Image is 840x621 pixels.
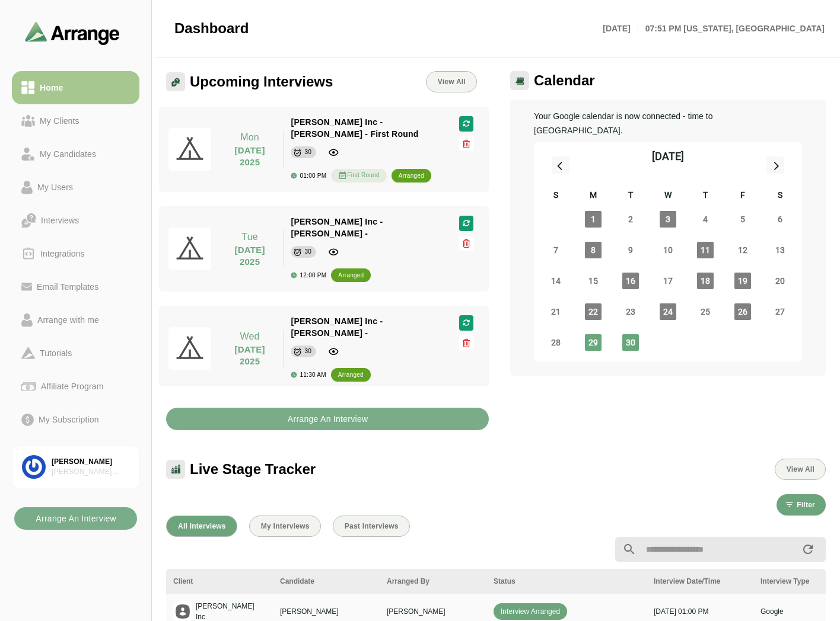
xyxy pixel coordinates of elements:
[387,606,479,617] p: [PERSON_NAME]
[612,188,650,204] div: T
[12,237,139,270] a: Integrations
[33,313,104,327] div: Arrange with me
[12,104,139,137] a: My Clients
[12,137,139,171] a: My Candidates
[25,21,120,44] img: arrangeai-name-small-logo.4d2b8aee.svg
[548,273,564,289] span: Sunday, September 14, 2025
[426,71,477,92] a: View All
[734,211,751,228] span: Friday, September 5, 2025
[801,542,815,556] i: appended action
[796,501,815,509] span: Filter
[35,114,84,128] div: My Clients
[280,606,373,617] p: [PERSON_NAME]
[585,303,602,320] span: Monday, September 22, 2025
[12,204,139,237] a: Interviews
[697,211,714,228] span: Thursday, September 4, 2025
[734,273,751,289] span: Friday, September 19, 2025
[772,242,788,258] span: Saturday, September 13, 2025
[537,188,575,204] div: S
[654,576,746,587] div: Interview Date/Time
[548,334,564,351] span: Sunday, September 28, 2025
[35,81,68,95] div: Home
[534,72,595,89] span: Calendar
[338,270,364,281] div: arranged
[697,303,714,320] span: Thursday, September 25, 2025
[12,303,139,337] a: Arrange with me
[291,372,326,378] div: 11:30 AM
[786,465,814,473] span: View All
[177,522,226,530] span: All Interviews
[399,170,424,182] div: arranged
[697,242,714,258] span: Thursday, September 11, 2025
[291,217,383,238] span: [PERSON_NAME] Inc - [PERSON_NAME] -
[304,345,311,357] div: 30
[622,334,639,351] span: Tuesday, September 30, 2025
[33,180,78,194] div: My Users
[777,494,826,516] button: Filter
[35,507,116,530] b: Arrange An Interview
[35,147,101,161] div: My Candidates
[724,188,761,204] div: F
[772,211,788,228] span: Saturday, September 6, 2025
[734,303,751,320] span: Friday, September 26, 2025
[12,337,139,370] a: Tutorials
[650,188,687,204] div: W
[660,273,676,289] span: Wednesday, September 17, 2025
[494,576,639,587] div: Status
[338,369,364,381] div: arranged
[12,403,139,436] a: My Subscription
[190,73,333,91] span: Upcoming Interviews
[291,272,326,279] div: 12:00 PM
[654,606,746,617] p: [DATE] 01:00 PM
[775,459,826,480] button: View All
[548,242,564,258] span: Sunday, September 7, 2025
[548,303,564,320] span: Sunday, September 21, 2025
[34,412,104,427] div: My Subscription
[224,230,276,244] p: Tue
[12,171,139,204] a: My Users
[12,446,139,488] a: [PERSON_NAME][PERSON_NAME] Associates
[168,327,211,370] img: pwa-512x512.png
[291,172,326,179] div: 01:00 PM
[173,576,266,587] div: Client
[32,280,103,294] div: Email Templates
[622,273,639,289] span: Tuesday, September 16, 2025
[304,146,311,158] div: 30
[174,20,249,37] span: Dashboard
[291,316,383,338] span: [PERSON_NAME] Inc - [PERSON_NAME] -
[344,522,399,530] span: Past Interviews
[697,273,714,289] span: Thursday, September 18, 2025
[652,148,684,165] div: [DATE]
[224,344,276,367] p: [DATE] 2025
[638,21,825,36] p: 07:51 PM [US_STATE], [GEOGRAPHIC_DATA]
[36,213,84,228] div: Interviews
[734,242,751,258] span: Friday, September 12, 2025
[333,516,410,537] button: Past Interviews
[585,211,602,228] span: Monday, September 1, 2025
[168,128,211,171] img: pwa-512x512.png
[660,211,676,228] span: Wednesday, September 3, 2025
[304,246,311,258] div: 30
[291,117,418,139] span: [PERSON_NAME] Inc - [PERSON_NAME] - First Round
[14,507,137,530] button: Arrange An Interview
[660,303,676,320] span: Wednesday, September 24, 2025
[12,270,139,303] a: Email Templates
[761,188,798,204] div: S
[12,370,139,403] a: Affiliate Program
[622,303,639,320] span: Tuesday, September 23, 2025
[772,273,788,289] span: Saturday, September 20, 2025
[622,211,639,228] span: Tuesday, September 2, 2025
[12,71,139,104] a: Home
[190,460,316,478] span: Live Stage Tracker
[603,21,638,36] p: [DATE]
[52,457,129,467] div: [PERSON_NAME]
[52,467,129,477] div: [PERSON_NAME] Associates
[36,379,108,393] div: Affiliate Program
[585,242,602,258] span: Monday, September 8, 2025
[331,169,386,183] div: First Round
[166,408,489,430] button: Arrange An Interview
[280,576,373,587] div: Candidate
[224,244,276,268] p: [DATE] 2025
[35,346,77,360] div: Tutorials
[224,145,276,168] p: [DATE] 2025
